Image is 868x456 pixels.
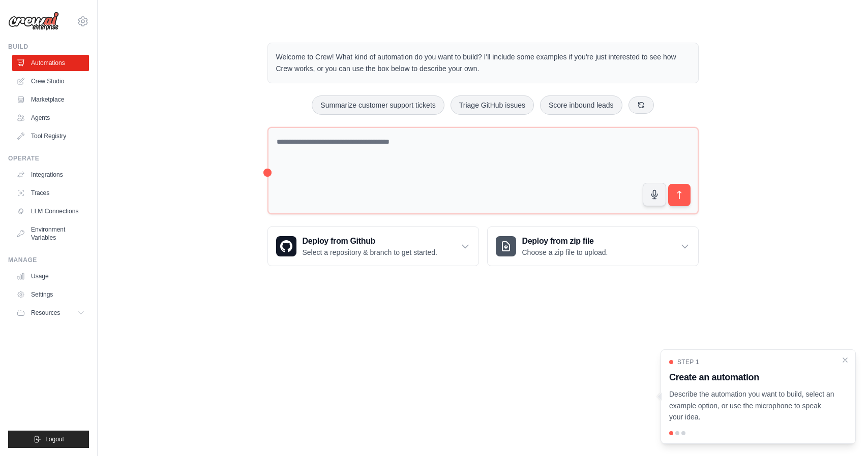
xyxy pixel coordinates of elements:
[8,431,89,448] button: Logout
[522,247,608,257] p: Choose a zip file to upload.
[12,128,89,144] a: Tool Registry
[12,55,89,71] a: Automations
[522,235,608,247] h3: Deploy from zip file
[45,435,64,443] span: Logout
[669,388,835,423] p: Describe the automation you want to build, select an example option, or use the microphone to spe...
[276,51,690,75] p: Welcome to Crew! What kind of automation do you want to build? I'll include some examples if you'...
[8,43,89,51] div: Build
[677,358,699,366] span: Step 1
[31,309,60,317] span: Resources
[12,73,89,89] a: Crew Studio
[12,203,89,219] a: LLM Connections
[303,235,437,247] h3: Deploy from Github
[312,95,444,115] button: Summarize customer support tickets
[841,356,849,364] button: Close walkthrough
[12,221,89,246] a: Environment Variables
[12,286,89,303] a: Settings
[12,167,89,183] a: Integrations
[8,12,59,31] img: Logo
[540,95,622,115] button: Score inbound leads
[303,247,437,257] p: Select a repository & branch to get started.
[12,110,89,126] a: Agents
[8,154,89,162] div: Operate
[669,370,835,384] h3: Create an automation
[8,256,89,264] div: Manage
[12,91,89,108] a: Marketplace
[12,185,89,201] a: Traces
[12,268,89,284] a: Usage
[12,305,89,321] button: Resources
[451,95,534,115] button: Triage GitHub issues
